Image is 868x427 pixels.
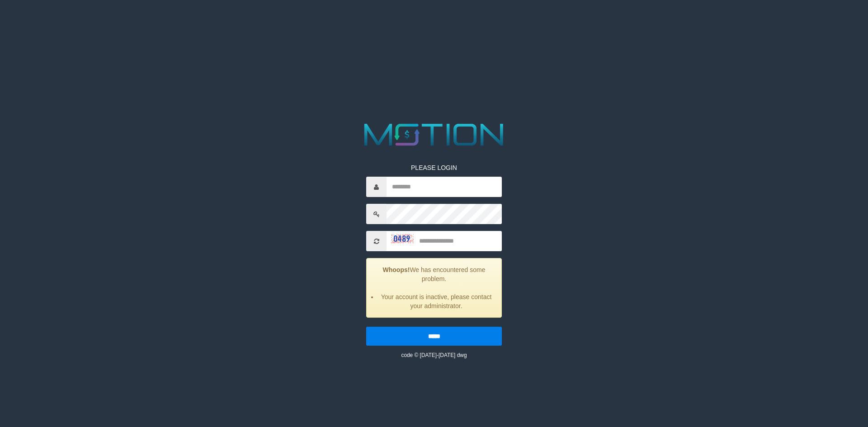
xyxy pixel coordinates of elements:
[358,120,510,150] img: MOTION_logo.png
[366,258,502,318] div: We has encountered some problem.
[366,163,502,172] p: PLEASE LOGIN
[401,352,467,358] small: code © [DATE]-[DATE] dwg
[383,266,410,273] strong: Whoops!
[378,292,495,310] li: Your account is inactive, please contact your administrator.
[391,234,414,243] img: captcha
